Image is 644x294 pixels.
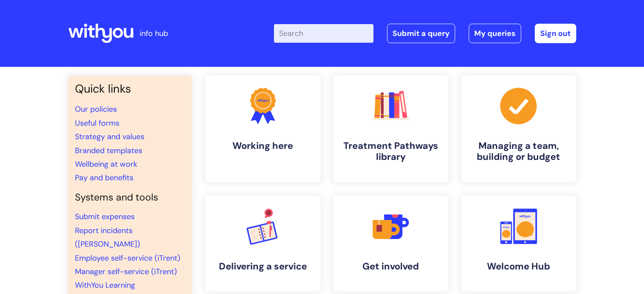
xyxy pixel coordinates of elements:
a: WithYou Learning [75,280,135,290]
a: Get involved [333,196,448,291]
a: Sign out [535,24,576,43]
a: Manager self-service (iTrent) [75,267,177,277]
p: info hub [140,27,168,40]
input: Search [274,24,373,43]
a: Submit expenses [75,212,135,222]
a: Our policies [75,104,117,114]
a: Useful forms [75,118,119,128]
a: Report incidents ([PERSON_NAME]) [75,225,140,249]
a: Strategy and values [75,132,144,142]
a: Delivering a service [205,196,321,291]
a: Treatment Pathways library [333,75,448,182]
a: Working here [205,75,321,182]
h4: Systems and tools [75,192,185,203]
a: My queries [469,24,521,43]
a: Employee self-service (iTrent) [75,253,180,263]
a: Welcome Hub [461,196,576,291]
a: Wellbeing at work [75,159,137,169]
h4: Get involved [340,261,442,272]
h4: Working here [212,140,314,151]
a: Submit a query [387,24,455,43]
a: Branded templates [75,146,142,156]
h3: Quick links [75,82,185,96]
a: Pay and benefits [75,173,133,183]
a: Managing a team, building or budget [461,75,576,182]
h4: Managing a team, building or budget [468,140,569,163]
h4: Treatment Pathways library [340,140,442,163]
div: | - [274,24,576,43]
h4: Delivering a service [212,261,314,272]
h4: Welcome Hub [468,261,569,272]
